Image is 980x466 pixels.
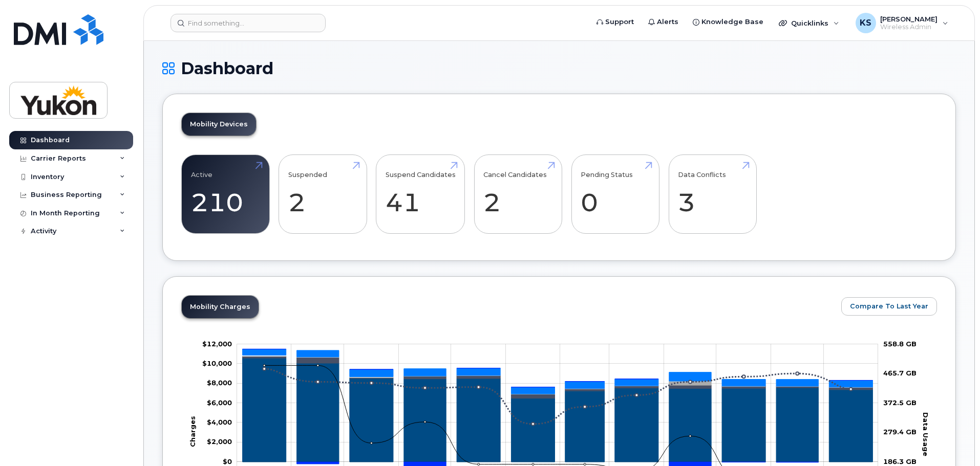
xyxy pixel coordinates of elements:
tspan: 558.8 GB [883,340,917,348]
tspan: 279.4 GB [883,428,917,436]
g: $0 [202,340,232,348]
a: Active 210 [191,161,260,228]
tspan: $4,000 [207,418,232,426]
a: Mobility Devices [182,113,256,136]
a: Pending Status 0 [581,161,650,228]
tspan: $12,000 [202,340,232,348]
g: Rate Plan [243,358,873,462]
tspan: $0 [223,457,232,465]
tspan: Charges [188,416,197,447]
g: $0 [207,418,232,426]
g: $0 [207,398,232,407]
a: Cancel Candidates 2 [483,161,552,228]
a: Data Conflicts 3 [678,161,747,228]
tspan: Data Usage [922,412,930,456]
a: Suspended 2 [288,161,357,228]
g: $0 [207,379,232,387]
tspan: 186.3 GB [883,457,917,465]
a: Suspend Candidates 41 [386,161,456,228]
g: $0 [202,359,232,367]
tspan: $6,000 [207,398,232,407]
button: Compare To Last Year [841,297,937,316]
tspan: $8,000 [207,379,232,387]
a: Mobility Charges [182,296,259,318]
tspan: $2,000 [207,438,232,446]
tspan: 372.5 GB [883,398,917,407]
g: $0 [207,438,232,446]
tspan: $10,000 [202,359,232,367]
span: Compare To Last Year [850,301,928,311]
h1: Dashboard [162,59,956,77]
tspan: 465.7 GB [883,369,917,378]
